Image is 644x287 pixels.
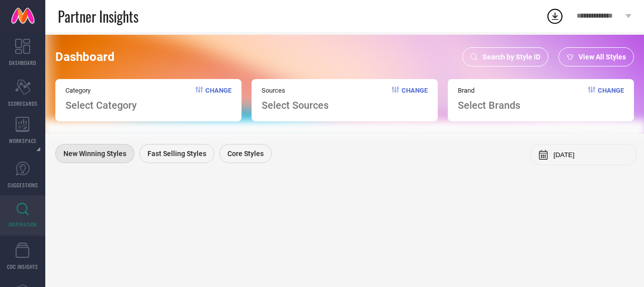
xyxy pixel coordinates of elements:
input: Select month [553,151,629,159]
span: Partner Insights [58,6,138,27]
span: Core Styles [227,150,264,158]
span: Sources [262,87,329,94]
span: CDC INSIGHTS [7,263,38,270]
div: Open download list [546,7,564,25]
span: Change [205,87,231,111]
span: Select Sources [262,99,329,111]
span: SCORECARDS [8,100,38,107]
span: Dashboard [55,50,115,64]
span: Search by Style ID [482,53,540,61]
span: Change [401,87,428,111]
span: Change [598,87,624,111]
span: WORKSPACE [9,137,37,145]
span: Select Brands [458,99,520,111]
span: View All Styles [579,53,626,61]
span: DASHBOARD [9,59,36,66]
span: Brand [458,87,520,94]
span: Select Category [65,99,137,111]
span: Category [65,87,137,94]
span: INSPIRATION [9,221,37,228]
span: SUGGESTIONS [8,181,38,189]
span: Fast Selling Styles [147,150,206,158]
span: New Winning Styles [63,150,126,158]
